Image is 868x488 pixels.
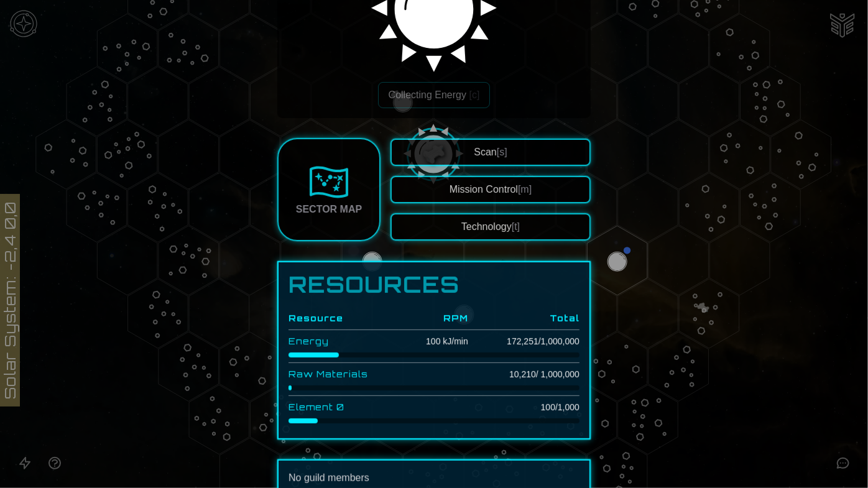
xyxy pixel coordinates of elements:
td: Energy [289,330,399,353]
span: Scan [474,147,507,157]
button: Technology[t] [390,213,591,241]
span: [m] [518,184,532,195]
h1: Resources [289,272,579,297]
button: Collecting Energy [c] [378,82,491,108]
th: Total [468,307,579,330]
td: 100 / 1,000 [468,396,579,419]
button: Mission Control[m] [390,176,591,203]
span: [c] [469,90,479,100]
div: Sector Map [296,202,362,217]
th: Resource [289,307,399,330]
td: 10,210 / 1,000,000 [468,363,579,386]
th: RPM [399,307,468,330]
button: Scan[s] [390,139,591,166]
td: 100 kJ/min [399,330,468,353]
td: 172,251 / 1,000,000 [468,330,579,353]
a: Sector Map [277,138,381,241]
span: [s] [497,147,507,157]
div: No guild members [289,471,579,486]
img: Sector [309,162,349,202]
td: Element 0 [289,396,399,419]
span: [t] [512,221,520,232]
td: Raw Materials [289,363,399,386]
